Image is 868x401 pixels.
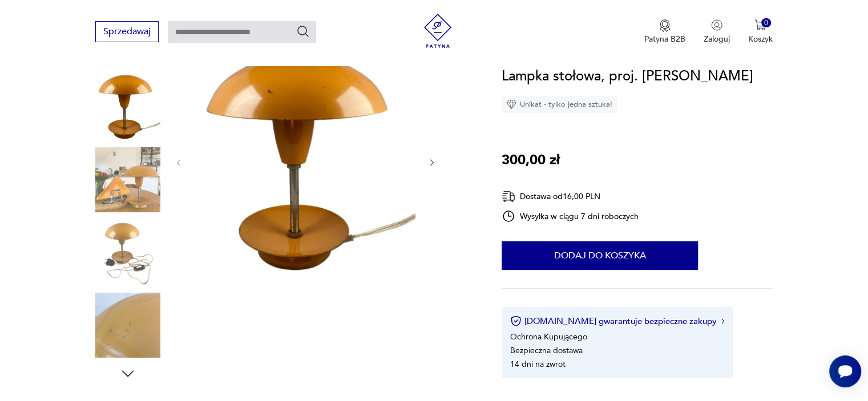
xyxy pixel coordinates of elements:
a: Ikona medaluPatyna B2B [644,19,685,44]
img: Zdjęcie produktu Lampka stołowa, proj. A.Gałecki [95,293,160,358]
li: Bezpieczna dostawa [510,345,583,356]
img: Ikona diamentu [506,99,516,110]
img: Ikonka użytkownika [711,19,722,31]
p: 300,00 zł [502,149,560,171]
p: Zaloguj [704,34,730,44]
button: Patyna B2B [644,19,685,44]
button: [DOMAIN_NAME] gwarantuje bezpieczne zakupy [510,315,724,327]
img: Ikona certyfikatu [510,315,522,327]
img: Zdjęcie produktu Lampka stołowa, proj. A.Gałecki [95,220,160,285]
li: 14 dni na zwrot [510,359,566,370]
button: Szukaj [296,25,310,38]
img: Ikona koszyka [754,19,766,31]
button: 0Koszyk [748,19,773,44]
iframe: Smartsupp widget button [829,355,861,387]
button: Dodaj do koszyka [502,241,698,270]
h1: Lampka stołowa, proj. [PERSON_NAME] [502,66,753,87]
img: Zdjęcie produktu Lampka stołowa, proj. A.Gałecki [195,51,415,272]
p: Patyna B2B [644,34,685,44]
p: Koszyk [748,34,773,44]
div: Wysyłka w ciągu 7 dni roboczych [502,209,639,223]
img: Zdjęcie produktu Lampka stołowa, proj. A.Gałecki [95,74,160,139]
li: Ochrona Kupującego [510,331,587,342]
button: Zaloguj [704,19,730,44]
div: Unikat - tylko jedna sztuka! [502,96,617,113]
img: Ikona dostawy [502,189,515,204]
div: Dostawa od 16,00 PLN [502,189,639,204]
a: Sprzedawaj [95,29,159,37]
div: 0 [761,18,771,28]
img: Ikona medalu [659,19,671,32]
img: Ikona strzałki w prawo [721,318,725,324]
img: Zdjęcie produktu Lampka stołowa, proj. A.Gałecki [95,147,160,212]
img: Patyna - sklep z meblami i dekoracjami vintage [421,14,455,48]
button: Sprzedawaj [95,21,159,42]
